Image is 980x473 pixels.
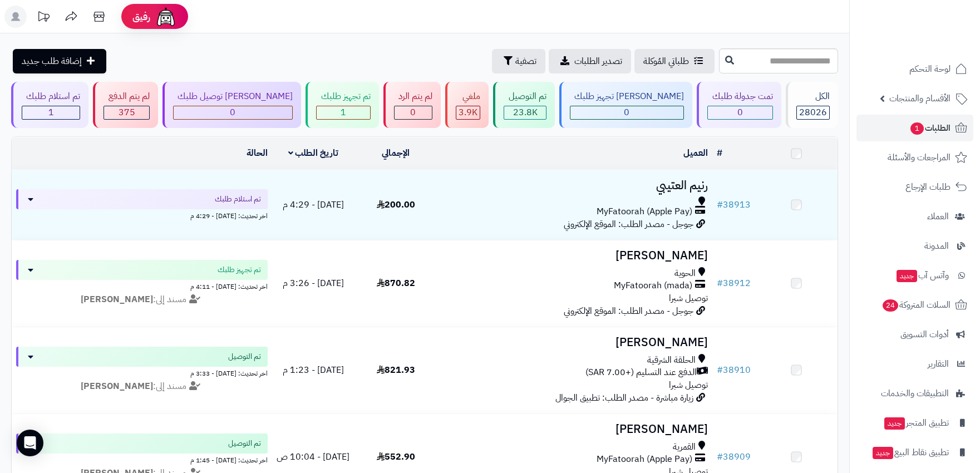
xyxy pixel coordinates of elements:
[669,292,708,305] span: توصيل شبرا
[856,203,973,230] a: العملاء
[910,122,924,135] span: 1
[717,277,723,290] span: #
[104,106,149,119] div: 375
[492,49,545,73] button: تصفية
[634,49,715,73] a: طلباتي المُوكلة
[717,450,723,464] span: #
[247,146,268,160] a: الحالة
[218,264,261,275] span: تم تجهيز طلبك
[564,304,693,318] span: جوجل - مصدر الطلب: الموقع الإلكتروني
[784,82,840,128] a: الكل28026
[856,410,973,436] a: تطبيق المتجرجديد
[283,277,344,290] span: [DATE] - 3:26 م
[643,55,689,68] span: طلباتي المُوكلة
[228,351,261,362] span: تم التوصيل
[288,146,339,160] a: تاريخ الطلب
[16,209,268,221] div: اخر تحديث: [DATE] - 4:29 م
[856,321,973,348] a: أدوات التسويق
[9,82,91,128] a: تم استلام طلبك 1
[904,23,969,47] img: logo-2.png
[504,106,545,119] div: 23791
[900,327,949,342] span: أدوات التسويق
[796,90,830,103] div: الكل
[570,90,684,103] div: [PERSON_NAME] تجهيز طلبك
[456,90,480,103] div: ملغي
[441,336,707,349] h3: [PERSON_NAME]
[81,380,153,393] strong: [PERSON_NAME]
[884,417,905,430] span: جديد
[22,90,80,103] div: تم استلام طلبك
[8,293,276,306] div: مسند إلى:
[459,106,477,119] span: 3.9K
[881,386,949,401] span: التطبيقات والخدمات
[104,90,149,103] div: لم يتم الدفع
[377,450,415,464] span: 552.90
[160,82,303,128] a: [PERSON_NAME] توصيل طلبك 0
[871,445,949,460] span: تطبيق نقاط البيع
[856,115,973,141] a: الطلبات1
[443,82,491,128] a: ملغي 3.9K
[856,439,973,466] a: تطبيق نقاط البيعجديد
[856,174,973,200] a: طلبات الإرجاع
[555,391,693,405] span: زيارة مباشرة - مصدر الطلب: تطبيق الجوال
[708,106,772,119] div: 0
[13,49,106,73] a: إضافة طلب جديد
[895,268,949,283] span: وآتس آب
[16,367,268,378] div: اخر تحديث: [DATE] - 3:33 م
[228,438,261,449] span: تم التوصيل
[717,198,723,211] span: #
[119,106,135,119] span: 375
[549,49,631,73] a: تصدير الطلبات
[856,292,973,318] a: السلات المتروكة24
[394,90,432,103] div: لم يتم الرد
[491,82,557,128] a: تم التوصيل 23.8K
[909,61,951,77] span: لوحة التحكم
[856,351,973,377] a: التقارير
[557,82,695,128] a: [PERSON_NAME] تجهيز طلبك 0
[905,179,951,195] span: طلبات الإرجاع
[456,106,480,119] div: 3858
[928,356,949,372] span: التقارير
[395,106,432,119] div: 0
[174,106,292,119] div: 0
[8,380,276,393] div: مسند إلى:
[574,55,622,68] span: تصدير الطلبات
[81,293,153,306] strong: [PERSON_NAME]
[882,299,898,312] span: 24
[674,267,696,280] span: الحوية
[856,56,973,82] a: لوحة التحكم
[48,106,54,119] span: 1
[695,82,783,128] a: تمت جدولة طلبك 0
[441,179,707,192] h3: رنيم العتيبي
[673,441,696,454] span: القمرية
[16,280,268,292] div: اخر تحديث: [DATE] - 4:11 م
[873,447,893,459] span: جديد
[22,106,80,119] div: 1
[441,249,707,262] h3: [PERSON_NAME]
[132,10,150,23] span: رفيق
[410,106,416,119] span: 0
[683,146,708,160] a: العميل
[341,106,346,119] span: 1
[888,150,951,165] span: المراجعات والأسئلة
[16,454,268,465] div: اخر تحديث: [DATE] - 1:45 م
[669,378,708,392] span: توصيل شبرا
[29,6,57,31] a: تحديثات المنصة
[382,146,410,160] a: الإجمالي
[585,366,697,379] span: الدفع عند التسليم (+7.00 SAR)
[717,198,751,211] a: #38913
[737,106,743,119] span: 0
[515,55,536,68] span: تصفية
[799,106,827,119] span: 28026
[856,380,973,407] a: التطبيقات والخدمات
[316,90,370,103] div: تم تجهيز طلبك
[883,415,949,431] span: تطبيق المتجر
[230,106,235,119] span: 0
[624,106,629,119] span: 0
[513,106,538,119] span: 23.8K
[889,91,951,106] span: الأقسام والمنتجات
[717,146,722,160] a: #
[91,82,160,128] a: لم يتم الدفع 375
[707,90,772,103] div: تمت جدولة طلبك
[856,233,973,259] a: المدونة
